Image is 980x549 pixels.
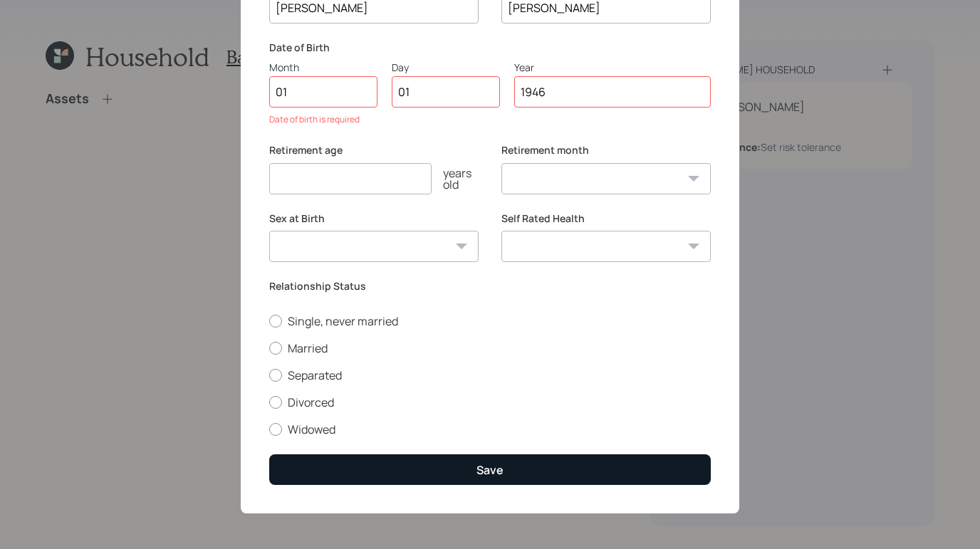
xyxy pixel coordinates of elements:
div: Month [269,60,377,75]
input: Day [392,76,500,108]
div: years old [432,167,479,190]
label: Retirement month [501,143,711,157]
input: Year [514,76,711,108]
label: Self Rated Health [501,211,711,226]
label: Single, never married [269,313,711,329]
div: Save [476,462,504,478]
label: Sex at Birth [269,211,479,226]
label: Date of Birth [269,41,711,55]
label: Widowed [269,422,711,437]
label: Separated [269,367,711,383]
div: Date of birth is required [269,113,711,126]
label: Married [269,340,711,356]
input: Month [269,76,377,108]
div: Year [514,60,711,75]
label: Relationship Status [269,279,711,293]
label: Retirement age [269,143,479,157]
div: Day [392,60,500,75]
label: Divorced [269,394,711,410]
button: Save [269,454,711,485]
